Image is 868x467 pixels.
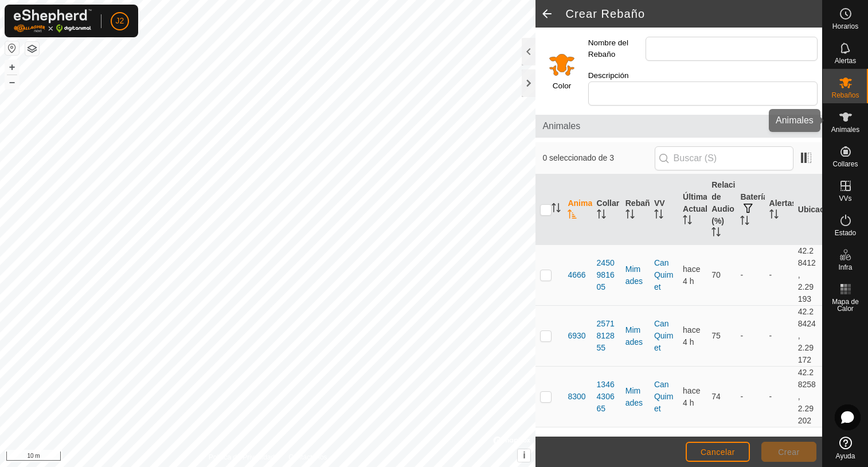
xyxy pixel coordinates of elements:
p-sorticon: Activar para ordenar [740,217,749,227]
span: 25 ago 2025, 16:01 [683,325,700,347]
p-sorticon: Activar para ordenar [597,211,606,220]
th: Batería [736,174,764,245]
p-sorticon: Activar para ordenar [683,217,692,226]
td: 42.28258, 2.29202 [793,367,822,427]
span: VVs [839,195,851,202]
p-sorticon: Activar para ordenar [568,211,577,220]
a: Ayuda [823,432,868,464]
p-sorticon: Activar para ordenar [769,211,779,220]
span: Crear [778,447,800,457]
input: Buscar (S) [655,146,793,170]
td: - [765,367,793,427]
h2: Crear Rebaño [565,7,822,21]
td: - [736,306,764,367]
a: Can Quimet [654,380,673,413]
img: Logo Gallagher [14,9,92,33]
span: Alertas [835,57,856,64]
span: 6930 [568,330,585,342]
button: Cancelar [686,442,750,462]
th: Rebaño [621,174,650,245]
th: Última Actualización [678,174,707,245]
p-sorticon: Activar para ordenar [711,229,721,238]
div: 1346430665 [597,379,616,415]
span: Animales [542,119,815,133]
td: 42.28412, 2.29193 [793,245,822,306]
span: Estado [835,229,856,236]
span: 4666 [568,269,585,281]
button: + [5,60,19,74]
span: Animales [831,126,859,133]
th: Animal [563,174,592,245]
p-sorticon: Activar para ordenar [654,211,663,220]
td: - [765,245,793,306]
span: J2 [116,15,124,27]
th: Ubicación [793,174,822,245]
th: Relación de Audio (%) [707,174,736,245]
span: 75 [711,331,721,340]
div: Mimades [625,385,645,409]
span: 25 ago 2025, 16:01 [683,386,700,407]
span: i [523,450,525,460]
span: 74 [711,392,721,401]
span: 0 seleccionado de 3 [542,152,654,164]
div: 2571812855 [597,318,616,354]
span: Infra [838,264,852,271]
span: Cancelar [701,447,735,457]
th: VV [650,174,678,245]
button: Crear [761,442,816,462]
label: Color [553,80,571,92]
td: - [736,367,764,427]
a: Can Quimet [654,258,673,291]
span: Ayuda [836,453,855,460]
p-sorticon: Activar para ordenar [552,205,561,214]
button: Capas del Mapa [25,42,39,56]
span: 70 [711,270,721,279]
div: Mimades [625,263,645,287]
span: 8300 [568,391,585,403]
button: Restablecer Mapa [5,41,19,55]
span: Collares [832,161,858,168]
span: Mapa de Calor [826,298,865,312]
a: Política de Privacidad [209,452,275,462]
td: - [765,306,793,367]
label: Nombre del Rebaño [588,37,646,61]
button: – [5,75,19,89]
div: Mimades [625,324,645,348]
a: Contáctenos [288,452,327,462]
a: Can Quimet [654,319,673,352]
label: Descripción [588,70,646,81]
th: Collar [592,174,621,245]
th: Alertas [765,174,793,245]
span: Rebaños [831,92,859,99]
div: 2450981605 [597,257,616,293]
p-sorticon: Activar para ordenar [625,211,635,220]
button: i [518,449,530,462]
td: 42.28424, 2.29172 [793,306,822,367]
span: Horarios [832,23,858,30]
span: 25 ago 2025, 16:01 [683,264,700,286]
td: - [736,245,764,306]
